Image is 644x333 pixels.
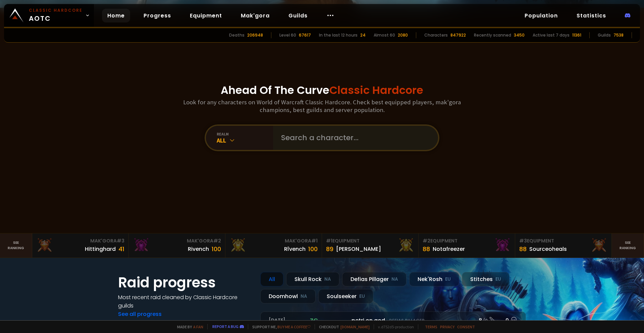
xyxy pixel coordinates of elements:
[248,324,311,329] span: Support me,
[36,237,124,244] div: Mak'Gora
[117,237,124,244] span: # 3
[193,324,203,329] a: a fan
[329,82,423,98] span: Classic Hardcore
[340,324,370,329] a: [DOMAIN_NAME]
[450,32,466,38] div: 847922
[440,324,454,329] a: Privacy
[118,244,124,254] div: 41
[229,237,318,244] div: Mak'Gora
[301,293,307,300] small: NA
[495,276,501,283] small: EU
[315,324,370,329] span: Checkout
[322,233,419,258] a: #1Equipment89[PERSON_NAME]
[138,9,176,22] a: Progress
[284,245,306,253] div: Rîvench
[533,32,570,38] div: Active last 7 days
[374,324,414,329] span: v. d752d5 - production
[572,32,581,38] div: 11361
[217,136,273,144] div: All
[118,272,252,293] h1: Raid progress
[32,233,129,258] a: Mak'Gora#3Hittinghard41
[360,32,366,38] div: 24
[519,237,607,244] div: Equipment
[529,245,567,253] div: Sourceoheals
[613,32,624,38] div: 7538
[391,276,398,283] small: NA
[342,272,407,286] div: Defias Pillager
[424,32,448,38] div: Characters
[425,324,437,329] a: Terms
[598,32,611,38] div: Guilds
[217,131,273,136] div: realm
[423,237,511,244] div: Equipment
[247,32,263,38] div: 206948
[4,4,94,27] a: Classic HardcoreAOTC
[326,237,414,244] div: Equipment
[173,324,203,329] span: Made by
[180,98,464,114] h3: Look for any characters on World of Warcraft Classic Hardcore. Check best equipped players, mak'g...
[514,32,525,38] div: 3450
[286,272,339,286] div: Skull Rock
[612,233,644,258] a: Seeranking
[423,244,430,254] div: 88
[188,245,209,253] div: Rivench
[457,324,475,329] a: Consent
[212,324,238,329] a: Report a bug
[433,245,465,253] div: Notafreezer
[118,310,162,318] a: See all progress
[133,237,221,244] div: Mak'Gora
[319,32,358,38] div: In the last 12 hours
[184,9,227,22] a: Equipment
[260,312,526,329] a: [DATE]zgpetri on godDefias Pillager8 /90
[283,9,313,22] a: Guilds
[419,233,515,258] a: #2Equipment88Notafreezer
[398,32,408,38] div: 2080
[260,272,283,286] div: All
[212,244,221,254] div: 100
[423,237,430,244] span: # 2
[29,7,83,23] span: AOTC
[515,233,612,258] a: #3Equipment88Sourceoheals
[221,82,423,98] h1: Ahead Of The Curve
[311,237,318,244] span: # 1
[336,245,381,253] div: [PERSON_NAME]
[235,9,275,22] a: Mak'gora
[474,32,511,38] div: Recently scanned
[462,272,509,286] div: Stitches
[229,32,245,38] div: Deaths
[326,244,333,254] div: 89
[85,245,116,253] div: Hittinghard
[359,293,365,300] small: EU
[326,237,332,244] span: # 1
[299,32,311,38] div: 67617
[129,233,225,258] a: Mak'Gora#2Rivench100
[225,233,322,258] a: Mak'Gora#1Rîvench100
[409,272,459,286] div: Nek'Rosh
[29,7,83,13] small: Classic Hardcore
[324,276,331,283] small: NA
[519,244,527,254] div: 88
[118,293,252,310] h4: Most recent raid cleaned by Classic Hardcore guilds
[374,32,395,38] div: Almost 60
[318,289,373,303] div: Soulseeker
[519,9,563,22] a: Population
[571,9,611,22] a: Statistics
[277,126,430,150] input: Search a character...
[260,289,316,303] div: Doomhowl
[445,276,451,283] small: EU
[277,324,311,329] a: Buy me a coffee
[519,237,527,244] span: # 3
[102,9,130,22] a: Home
[213,237,221,244] span: # 2
[279,32,296,38] div: Level 60
[308,244,318,254] div: 100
